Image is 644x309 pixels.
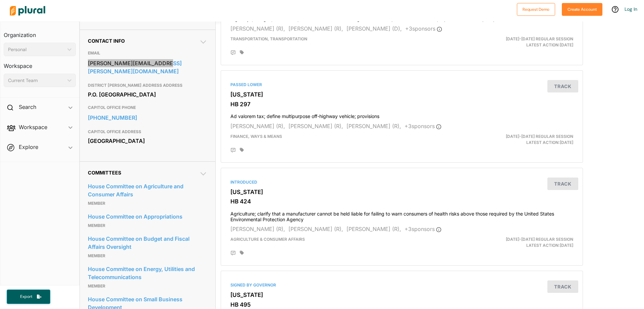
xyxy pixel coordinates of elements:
h3: HB 495 [230,301,573,308]
p: Member [88,199,207,207]
span: [PERSON_NAME] (R), [346,123,401,129]
div: Add tags [240,148,244,152]
div: Latest Action: [DATE] [461,133,578,146]
div: Add Position Statement [230,148,236,153]
span: [DATE]-[DATE] Regular Session [506,134,573,139]
span: Agriculture & Consumer Affairs [230,237,305,242]
div: Add tags [240,50,244,55]
h3: [US_STATE] [230,91,573,98]
span: [PERSON_NAME] (R), [288,25,343,32]
h3: CAPITOL OFFICE ADDRESS [88,128,207,136]
span: [PERSON_NAME] (R), [230,25,285,32]
span: [PERSON_NAME] (R), [346,226,401,232]
div: Personal [8,46,65,53]
h3: [US_STATE] [230,189,573,195]
h4: Ad valorem tax; define multipurpose off-highway vehicle; provisions [230,110,573,119]
a: [PHONE_NUMBER] [88,113,207,123]
span: [DATE]-[DATE] Regular Session [506,237,573,242]
h3: [US_STATE] [230,292,573,298]
h2: Search [19,103,36,111]
a: Create Account [562,5,602,12]
h4: Agriculture; clarify that a manufacturer cannot be held liable for failing to warn consumers of h... [230,208,573,223]
a: [PERSON_NAME][EMAIL_ADDRESS][PERSON_NAME][DOMAIN_NAME] [88,58,207,76]
div: Add tags [240,250,244,255]
span: [PERSON_NAME] (D), [346,25,402,32]
h3: HB 297 [230,101,573,108]
span: [PERSON_NAME] (R), [230,226,285,232]
button: Create Account [562,3,602,16]
p: Member [88,222,207,230]
div: P.O. [GEOGRAPHIC_DATA] [88,89,207,100]
button: Track [547,178,578,190]
p: Member [88,252,207,260]
div: Signed by Governor [230,282,573,288]
a: House Committee on Budget and Fiscal Affairs Oversight [88,234,207,252]
span: Export [15,294,37,300]
h3: Workspace [4,56,76,71]
div: Passed Lower [230,82,573,88]
span: Transportation, Transportation [230,36,307,41]
button: Request Demo [517,3,555,16]
a: House Committee on Agriculture and Consumer Affairs [88,181,207,199]
div: Add Position Statement [230,250,236,256]
h3: DISTRICT [PERSON_NAME] ADDRESS ADDRESS [88,81,207,89]
p: Member [88,282,207,290]
div: Introduced [230,179,573,185]
div: Add Position Statement [230,50,236,55]
a: Log In [625,6,637,12]
div: Latest Action: [DATE] [461,236,578,248]
a: House Committee on Energy, Utilities and Telecommunications [88,264,207,282]
span: Finance, Ways & Means [230,134,282,139]
span: [PERSON_NAME] (R), [230,123,285,129]
a: House Committee on Appropriations [88,211,207,222]
h3: EMAIL [88,49,207,57]
h3: Organization [4,25,76,40]
div: [GEOGRAPHIC_DATA] [88,136,207,146]
div: Current Team [8,77,65,84]
span: [DATE]-[DATE] Regular Session [506,36,573,41]
a: Request Demo [517,5,555,12]
span: [PERSON_NAME] (R), [288,123,343,129]
button: Track [547,80,578,92]
span: + 3 sponsor s [405,123,441,129]
span: [PERSON_NAME] (R), [288,226,343,232]
span: + 3 sponsor s [405,226,441,232]
span: + 3 sponsor s [405,25,442,32]
div: Latest Action: [DATE] [461,36,578,48]
button: Track [547,280,578,293]
button: Export [7,289,50,304]
h3: CAPITOL OFFICE PHONE [88,104,207,112]
span: Contact Info [88,38,125,44]
h3: HB 424 [230,198,573,205]
span: Committees [88,170,121,176]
